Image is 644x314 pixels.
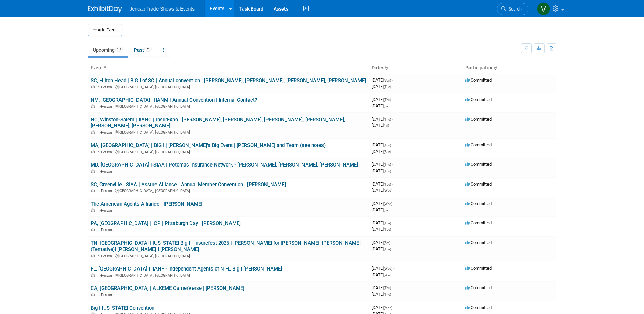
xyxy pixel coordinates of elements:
span: (Thu) [384,169,391,173]
span: [DATE] [372,103,390,108]
span: Committed [465,285,492,290]
a: Past74 [129,43,157,56]
span: (Tue) [384,85,391,89]
img: In-Person Event [91,104,95,108]
span: Committed [465,181,492,187]
span: [DATE] [372,181,393,187]
a: TN, [GEOGRAPHIC_DATA] | [US_STATE] Big I | Insurefest 2025 | [PERSON_NAME] for [PERSON_NAME], [PE... [91,240,361,252]
a: MD, [GEOGRAPHIC_DATA] | SIAA | Potomac Insurance Network - [PERSON_NAME], [PERSON_NAME], [PERSON_... [91,162,358,168]
span: - [393,201,394,206]
span: - [392,117,393,122]
span: [DATE] [372,292,391,297]
span: - [392,220,393,225]
span: (Wed) [384,202,392,206]
span: Committed [465,220,492,225]
span: In-Person [97,273,114,278]
img: In-Person Event [91,85,95,88]
span: - [392,142,393,147]
span: (Thu) [384,293,391,296]
span: [DATE] [372,246,391,251]
span: (Wed) [384,189,392,192]
div: [GEOGRAPHIC_DATA], [GEOGRAPHIC_DATA] [91,272,366,278]
span: Committed [465,201,492,206]
span: (Wed) [384,267,392,271]
span: In-Person [97,85,114,89]
span: Committed [465,97,492,102]
span: (Thu) [384,286,391,290]
th: Participation [463,62,556,74]
span: Committed [465,77,492,83]
a: NC, Winston-Salem | IIANC | InsurExpo | [PERSON_NAME], [PERSON_NAME], [PERSON_NAME], [PERSON_NAME... [91,117,345,129]
span: [DATE] [372,240,392,245]
img: Vanessa O'Brien [537,2,550,15]
div: [GEOGRAPHIC_DATA], [GEOGRAPHIC_DATA] [91,253,366,258]
span: - [391,240,392,245]
span: [DATE] [372,77,393,83]
a: CA, [GEOGRAPHIC_DATA] | ALKEME CarrierVerse | [PERSON_NAME] [91,285,244,291]
span: - [392,77,393,83]
div: [GEOGRAPHIC_DATA], [GEOGRAPHIC_DATA] [91,129,366,135]
span: In-Person [97,189,114,193]
span: 40 [115,47,123,52]
span: Search [506,6,522,12]
span: (Thu) [384,163,391,167]
img: In-Person Event [91,293,95,296]
span: (Sat) [384,241,390,245]
span: (Thu) [384,143,391,147]
img: In-Person Event [91,208,95,212]
div: [GEOGRAPHIC_DATA], [GEOGRAPHIC_DATA] [91,103,366,109]
span: - [392,181,393,187]
div: [GEOGRAPHIC_DATA], [GEOGRAPHIC_DATA] [91,84,366,89]
span: (Tue) [384,221,391,225]
span: [DATE] [372,266,394,271]
span: (Sun) [384,78,391,82]
a: PA, [GEOGRAPHIC_DATA] | ICP | Pittsburgh Day | [PERSON_NAME] [91,220,241,226]
span: In-Person [97,208,114,213]
span: (Wed) [384,273,392,277]
a: Big I [US_STATE] Convention [91,305,154,311]
span: In-Person [97,130,114,135]
span: (Tue) [384,247,391,251]
div: [GEOGRAPHIC_DATA], [GEOGRAPHIC_DATA] [91,149,366,154]
span: - [393,266,394,271]
a: FL, [GEOGRAPHIC_DATA] I IIANF - Independent Agents of N FL Big I [PERSON_NAME] [91,266,282,272]
span: (Thu) [384,118,391,121]
span: [DATE] [372,272,392,277]
span: 74 [144,47,152,52]
span: - [392,162,393,167]
span: [DATE] [372,220,393,225]
span: Committed [465,117,492,122]
span: In-Person [97,254,114,258]
a: NM, [GEOGRAPHIC_DATA] | IIANM | Annual Convention | Internal Contact? [91,97,257,103]
span: (Mon) [384,306,392,310]
a: SC, Hilton Head | BIG I of SC | Annual convention | [PERSON_NAME], [PERSON_NAME], [PERSON_NAME], ... [91,77,366,84]
span: Committed [465,305,492,310]
span: [DATE] [372,305,394,310]
img: In-Person Event [91,228,95,231]
button: Add Event [88,24,122,36]
span: (Tue) [384,182,391,186]
img: ExhibitDay [88,6,122,13]
span: [DATE] [372,168,391,173]
span: In-Person [97,104,114,109]
img: In-Person Event [91,189,95,192]
span: - [392,285,393,290]
a: Search [497,3,528,15]
span: Committed [465,162,492,167]
span: In-Person [97,228,114,232]
span: In-Person [97,169,114,174]
span: [DATE] [372,285,393,290]
span: Committed [465,266,492,271]
span: (Sat) [384,104,390,108]
a: MA, [GEOGRAPHIC_DATA] | BIG I | [PERSON_NAME]'s Big Event | [PERSON_NAME] and Team (see notes) [91,142,326,149]
img: In-Person Event [91,273,95,277]
span: (Tue) [384,228,391,231]
span: Jencap Trade Shows & Events [130,6,195,12]
span: [DATE] [372,84,391,89]
span: (Fri) [384,124,389,127]
a: Sort by Start Date [384,65,388,70]
span: [DATE] [372,227,391,232]
img: In-Person Event [91,254,95,257]
span: [DATE] [372,201,394,206]
img: In-Person Event [91,130,95,134]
